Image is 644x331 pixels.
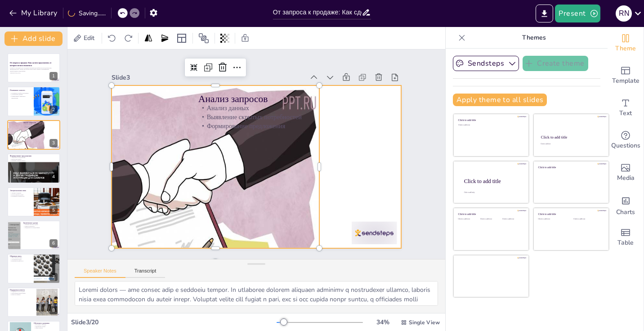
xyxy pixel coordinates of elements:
[10,291,34,292] p: Поддержка после продажи
[611,141,640,151] span: Questions
[10,255,31,258] p: Обратная связь
[464,192,521,193] div: Click to add body
[619,108,632,118] span: Text
[198,33,209,44] span: Position
[205,110,390,158] p: Формирование предложения
[608,27,644,59] div: Change the overall theme
[480,218,501,220] div: Click to add text
[34,324,58,326] p: Постоянное обучение
[7,53,60,83] div: 1
[49,206,58,214] div: 5
[608,124,644,157] div: Get real-time input from your audience
[10,259,31,260] p: Улучшение методов
[4,31,63,46] button: Add slide
[10,94,31,95] p: Установление доверия
[538,218,567,220] div: Click to add text
[458,213,523,216] div: Click to add title
[273,6,362,19] input: Insert title
[71,318,277,327] div: Slide 3 / 20
[23,121,58,124] p: Анализ запросов
[10,194,31,196] p: Использование историй
[372,318,394,327] div: 34 %
[10,288,34,291] p: Поддержка клиента
[7,254,60,283] div: 7
[608,92,644,124] div: Add text boxes
[608,59,644,92] div: Add ready made slides
[458,119,523,122] div: Click to add title
[10,195,31,197] p: Понимание потребностей
[616,207,635,217] span: Charts
[608,221,644,254] div: Add a table
[7,187,60,217] div: 5
[125,268,165,278] button: Transcript
[23,227,58,229] p: Убедительность предложения
[523,56,588,71] button: Create theme
[7,86,60,116] div: 2
[573,218,602,220] div: Click to add text
[130,45,320,93] div: Slide 3
[10,72,58,74] p: Generated with [URL]
[7,220,60,250] div: 6
[174,31,189,45] div: Layout
[458,218,479,220] div: Click to add text
[49,273,58,281] div: 7
[23,225,58,227] p: Ответы на вопросы
[10,260,31,262] p: Возможности для роста
[617,238,634,248] span: Table
[616,4,632,22] button: R N
[612,76,640,86] span: Template
[541,143,600,145] div: Click to add text
[23,123,58,125] p: Анализ данных
[10,158,58,160] p: Выгода для клиента
[453,94,547,106] button: Apply theme to all slides
[49,106,58,114] div: 2
[82,34,96,42] span: Edit
[10,95,31,98] p: Формирование уникального предложения
[10,157,58,159] p: Уникальность предложения
[49,239,58,247] div: 6
[10,155,58,157] p: Формирование предложения
[464,178,522,184] div: Click to add title
[210,81,397,134] p: Анализ запросов
[206,102,392,150] p: Выявление скрытых потребностей
[34,326,58,327] p: Применение знаний
[409,319,440,326] span: Single View
[49,173,58,181] div: 4
[34,322,58,325] p: Обучение и развитие
[458,124,523,126] div: Click to add text
[615,44,636,54] span: Theme
[555,4,600,22] button: Present
[608,157,644,189] div: Add images, graphics, shapes or video
[7,120,60,150] div: 3
[469,27,599,49] p: Themes
[10,160,58,162] p: Примеры успешных кейсов
[208,93,394,141] p: Анализ данных
[10,192,31,194] p: Эмоции в продажах
[617,173,635,183] span: Media
[10,294,34,295] p: Ценность клиента
[23,127,58,129] p: Формирование предложения
[7,6,61,20] button: My Library
[10,92,31,94] p: Понимание потребностей клиента
[10,189,31,192] p: Эмоциональная связь
[75,281,438,306] textarea: Loremi dolors — ame consec adip e seddoeiu tempor. In utlaboree dolorem aliquaen adminimv q nostr...
[10,67,58,72] p: Тренинг по продажам для сотрудников компании-дистрибьютора ортодонтических принадлежностей. Узнае...
[68,9,106,18] div: Saving......
[10,89,31,91] p: Понимание клиента
[23,224,58,225] p: Плавный переход к сделке
[10,62,51,67] strong: От запроса к продаже: Как сделать предложение, от которого нельзя отказаться
[10,257,31,259] p: Сбор обратной связи
[538,165,603,169] div: Click to add title
[49,139,58,147] div: 3
[23,222,58,224] p: Заключение сделки
[23,125,58,127] p: Выявление скрытых потребностей
[49,72,58,80] div: 1
[7,287,60,317] div: 8
[453,56,519,71] button: Sendsteps
[10,292,34,294] p: Разнообразие каналов связи
[502,218,523,220] div: Click to add text
[49,306,58,314] div: 8
[75,268,125,278] button: Speaker Notes
[541,135,601,139] div: Click to add title
[538,213,603,216] div: Click to add title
